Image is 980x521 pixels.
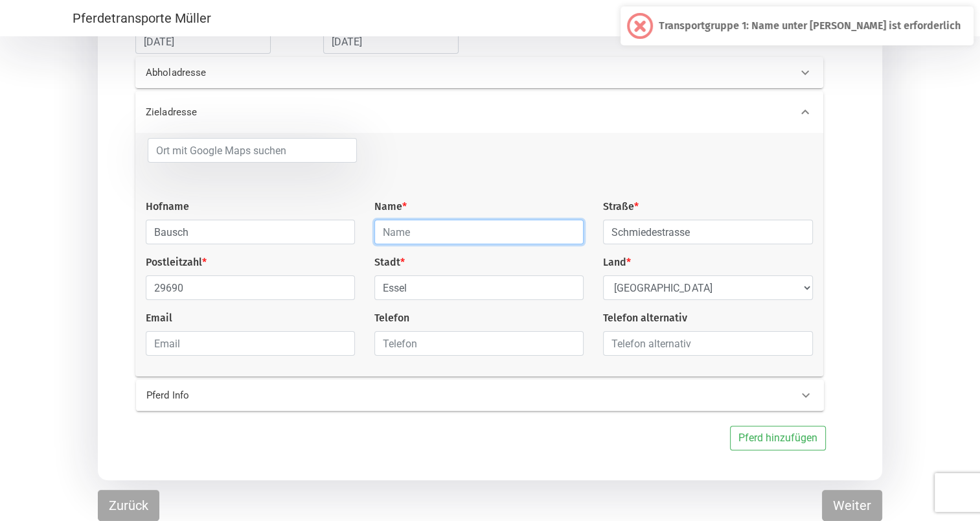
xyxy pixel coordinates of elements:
[374,331,584,356] input: Telefon
[659,19,961,32] h2: Transportgruppe 1: Name unter [PERSON_NAME] ist erforderlich
[146,220,355,244] input: Farm Name
[146,331,355,356] input: Email
[73,5,211,31] a: Pferdetransporte Müller
[374,220,584,244] input: Name
[603,220,812,244] input: Straße
[603,199,639,214] label: Straße
[603,310,687,326] label: Telefon alternativ
[374,310,409,326] label: Telefon
[146,275,355,300] input: Postleitzahl
[135,91,823,133] div: Zieladresse
[374,199,407,214] label: Name
[374,255,405,270] label: Stadt
[146,65,448,80] p: Abholadresse
[603,331,812,356] input: Telefon alternativ
[822,490,882,521] button: Weiter
[146,310,172,326] label: Email
[146,199,189,214] label: Hofname
[146,105,448,120] p: Zieladresse
[146,388,449,403] p: Pferd Info
[136,380,824,411] div: Pferd Info
[148,138,357,163] input: Ort mit Google Maps suchen
[374,275,584,300] input: Stadt
[135,133,823,376] div: Zieladresse
[603,255,631,270] label: Land
[323,29,459,54] input: Datum auswählen
[98,490,159,521] button: Zurück
[146,255,207,270] label: Postleitzahl
[730,426,826,450] button: Pferd hinzufügen
[135,57,823,88] div: Abholadresse
[135,29,271,54] input: Datum auswählen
